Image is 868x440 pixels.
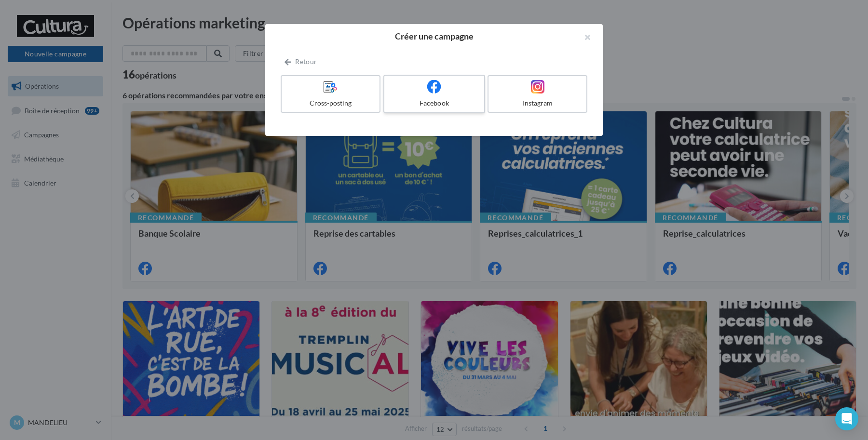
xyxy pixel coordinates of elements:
div: Open Intercom Messenger [835,407,858,430]
div: Cross-posting [285,98,376,108]
h2: Créer une campagne [281,32,587,40]
button: Retour [281,56,321,67]
div: Facebook [388,98,480,108]
div: Instagram [492,98,583,108]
